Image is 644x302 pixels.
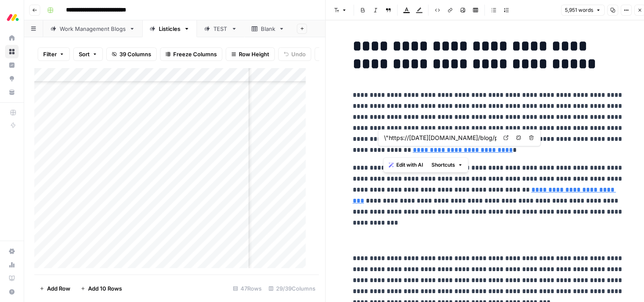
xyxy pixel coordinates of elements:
a: Settings [5,244,19,258]
button: Sort [73,47,103,61]
a: Home [5,31,19,45]
span: 5,951 words [565,6,593,14]
button: Add 10 Rows [75,282,127,295]
a: Insights [5,58,19,72]
span: Filter [43,50,57,58]
span: Row Height [239,50,269,58]
a: Opportunities [5,72,19,85]
div: 29/39 Columns [265,282,319,295]
div: Blank [261,25,275,33]
button: Row Height [226,47,275,61]
a: Your Data [5,85,19,99]
span: 39 Columns [119,50,151,58]
button: Help + Support [5,285,19,299]
div: 47 Rows [229,282,265,295]
div: Work Management Blogs [60,25,126,33]
button: Edit with AI [385,159,426,170]
span: Freeze Columns [173,50,217,58]
button: 39 Columns [106,47,157,61]
div: Listicles [159,25,180,33]
span: Shortcuts [431,161,455,169]
a: Blank [244,20,292,37]
button: Filter [38,47,70,61]
a: TEST [197,20,244,37]
img: Monday.com Logo [5,10,20,25]
div: TEST [213,25,228,33]
button: Shortcuts [428,159,466,170]
span: Sort [79,50,90,58]
span: Add 10 Rows [88,284,122,293]
button: Freeze Columns [160,47,222,61]
span: Add Row [47,284,70,293]
span: Undo [291,50,306,58]
button: Undo [278,47,311,61]
button: Workspace: Monday.com [5,7,19,28]
a: Usage [5,258,19,272]
a: Listicles [142,20,197,37]
button: Add Row [34,282,75,295]
button: 5,951 words [561,5,605,16]
a: Browse [5,45,19,58]
a: Work Management Blogs [43,20,142,37]
a: Learning Hub [5,272,19,285]
span: Edit with AI [396,161,423,169]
